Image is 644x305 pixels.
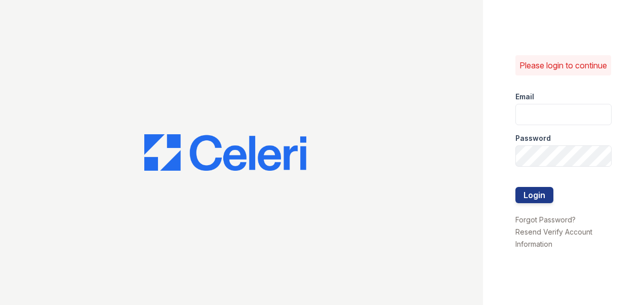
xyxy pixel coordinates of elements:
p: Please login to continue [519,59,607,71]
label: Email [515,92,534,102]
a: Resend Verify Account Information [515,227,592,248]
label: Password [515,133,551,143]
button: Login [515,187,553,203]
a: Forgot Password? [515,215,576,224]
img: CE_Logo_Blue-a8612792a0a2168367f1c8372b55b34899dd931a85d93a1a3d3e32e68fde9ad4.png [144,134,306,171]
